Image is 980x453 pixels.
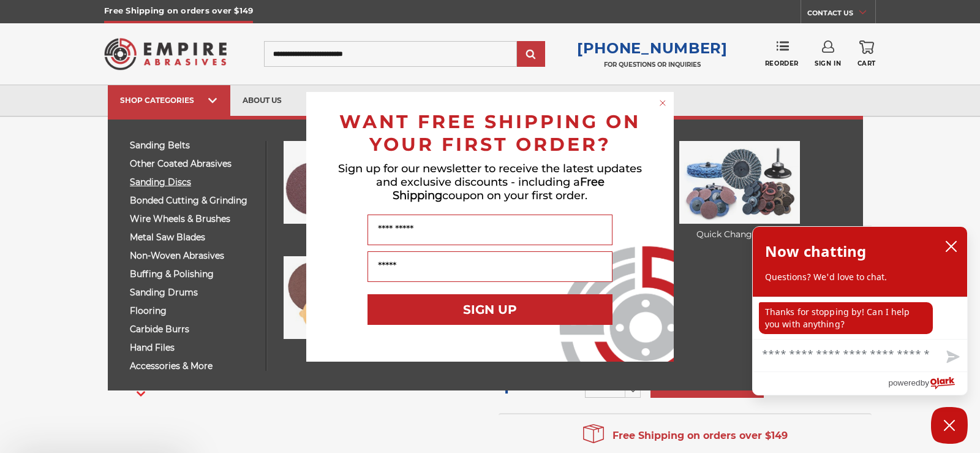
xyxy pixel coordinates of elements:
[921,375,929,390] span: by
[657,97,669,109] button: Close dialog
[765,271,955,283] p: Questions? We'd love to chat.
[941,237,961,256] button: close chatbox
[888,375,920,390] span: powered
[753,296,967,339] div: chat
[931,407,968,444] button: Close Chatbox
[339,110,641,156] span: WANT FREE SHIPPING ON YOUR FIRST ORDER?
[765,239,866,264] h2: Now chatting
[759,302,933,334] p: Thanks for stopping by! Can I help you with anything?
[888,372,967,395] a: Powered by Olark
[752,226,968,395] div: olark chatbox
[367,294,612,325] button: SIGN UP
[393,175,605,202] span: Free Shipping
[338,162,642,202] span: Sign up for our newsletter to receive the latest updates and exclusive discounts - including a co...
[937,343,967,371] button: Send message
